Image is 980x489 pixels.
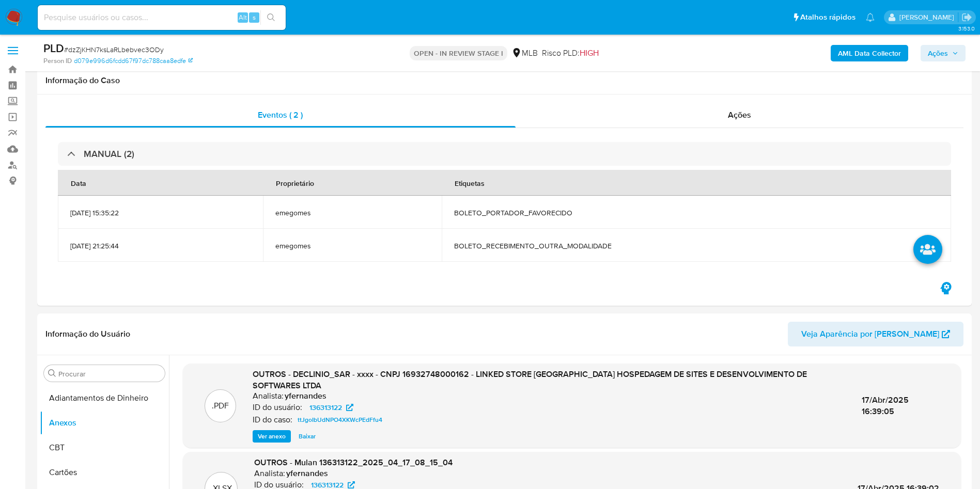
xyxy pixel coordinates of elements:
a: 136313122 [303,401,360,414]
span: BOLETO_PORTADOR_FAVORECIDO [454,208,939,217]
span: emegomes [275,208,429,217]
input: Pesquise usuários ou casos... [38,11,286,24]
span: # dzZjKHN7ksLaRLbebvec3ODy [64,44,164,55]
p: OPEN - IN REVIEW STAGE I [410,46,507,60]
button: Veja Aparência por [PERSON_NAME] [788,322,963,346]
span: 17/Abr/2025 16:39:05 [862,394,909,417]
h1: Informação do Usuário [45,329,130,339]
span: s [253,12,256,22]
h1: Informação do Caso [45,75,963,86]
input: Procurar [58,369,161,378]
button: AML Data Collector [831,45,908,61]
span: Risco PLD: [542,48,599,59]
span: emegomes [275,241,429,250]
a: Notificações [866,13,875,22]
p: yngrid.fernandes@mercadolivre.com [899,12,958,22]
p: ID do caso: [253,415,292,425]
div: MANUAL (2) [58,142,951,166]
span: Ações [928,45,948,61]
span: Baixar [299,431,316,441]
span: Atalhos rápidos [800,12,855,23]
span: ttJgoIbUdNPO4XKWcPEdFfu4 [298,414,382,426]
div: MLB [511,48,538,59]
p: Analista: [254,468,285,479]
h6: yfernandes [285,391,326,401]
button: Adiantamentos de Dinheiro [40,386,169,411]
span: Veja Aparência por [PERSON_NAME] [801,322,939,346]
button: Cartões [40,460,169,485]
div: Proprietário [263,170,326,195]
a: Sair [961,12,972,23]
span: OUTROS - Mulan 136313122_2025_04_17_08_15_04 [254,456,453,468]
span: HIGH [580,47,599,59]
button: Ver anexo [253,430,291,443]
button: Ações [921,45,966,61]
b: Person ID [43,56,72,66]
h3: MANUAL (2) [84,148,134,160]
span: Ações [728,109,751,121]
button: Procurar [48,369,56,377]
span: Ver anexo [258,431,286,441]
p: ID do usuário: [253,402,302,413]
b: AML Data Collector [838,45,901,61]
button: Anexos [40,411,169,435]
span: 136313122 [309,401,342,414]
div: Data [58,170,99,195]
p: Analista: [253,391,284,401]
span: [DATE] 15:35:22 [70,208,251,217]
a: d079e996d6fcdd67f97dc788caa8edfe [74,56,193,66]
button: search-icon [260,10,282,25]
div: Etiquetas [442,170,497,195]
span: Alt [239,12,247,22]
a: ttJgoIbUdNPO4XKWcPEdFfu4 [293,414,386,426]
button: CBT [40,435,169,460]
span: Eventos ( 2 ) [258,109,303,121]
span: [DATE] 21:25:44 [70,241,251,250]
h6: yfernandes [286,468,328,479]
b: PLD [43,40,64,56]
span: BOLETO_RECEBIMENTO_OUTRA_MODALIDADE [454,241,939,250]
p: .PDF [212,400,229,412]
button: Baixar [293,430,321,443]
span: OUTROS - DECLINIO_SAR - xxxx - CNPJ 16932748000162 - LINKED STORE [GEOGRAPHIC_DATA] HOSPEDAGEM DE... [253,368,807,391]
